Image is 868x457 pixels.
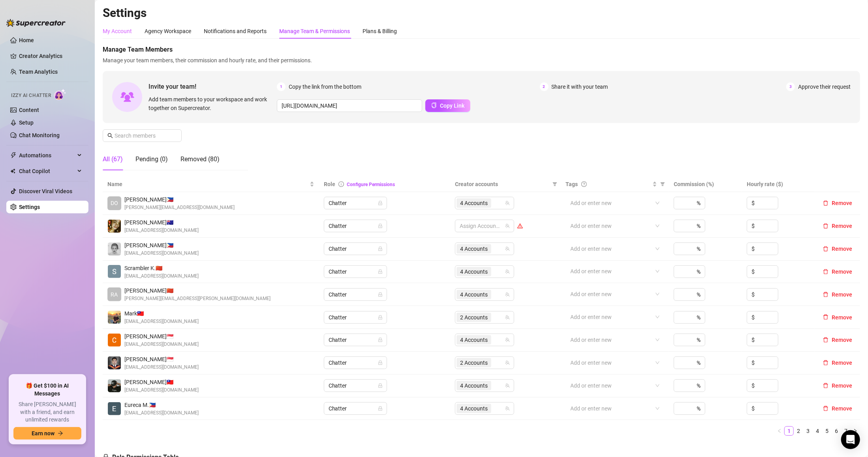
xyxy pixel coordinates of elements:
[566,180,578,188] span: Tags
[279,27,350,35] div: Manage Team & Permissions
[851,426,860,436] button: right
[820,358,855,367] button: Remove
[820,381,855,390] button: Remove
[19,149,75,162] span: Automations
[124,341,199,348] span: [EMAIL_ADDRESS][DOMAIN_NAME]
[107,133,113,138] span: search
[6,19,66,27] img: logo-BBDzfeDw.svg
[581,181,587,187] span: question-circle
[324,181,335,187] span: Role
[19,107,39,113] a: Content
[505,246,510,251] span: team
[124,195,235,204] span: [PERSON_NAME] 🇵🇭
[505,360,510,365] span: team
[19,204,40,210] a: Settings
[124,332,199,341] span: [PERSON_NAME] 🇸🇬
[329,312,382,323] span: Chatter
[820,313,855,322] button: Remove
[107,180,308,188] span: Name
[460,199,488,207] span: 4 Accounts
[851,426,860,436] li: Next Page
[460,313,488,322] span: 2 Accounts
[786,82,795,91] span: 3
[32,430,54,436] span: Earn now
[552,82,608,91] span: Share it with your team
[329,403,382,414] span: Chatter
[742,177,815,192] th: Hourly rate ($)
[58,431,63,436] span: arrow-right
[823,292,829,297] span: delete
[832,223,852,229] span: Remove
[823,337,829,343] span: delete
[505,224,510,228] span: team
[460,336,488,344] span: 4 Accounts
[820,198,855,208] button: Remove
[289,82,361,91] span: Copy the link from the bottom
[124,318,199,325] span: [EMAIL_ADDRESS][DOMAIN_NAME]
[505,269,510,274] span: team
[378,201,383,205] span: lock
[378,338,383,342] span: lock
[124,295,271,302] span: [PERSON_NAME][EMAIL_ADDRESS][PERSON_NAME][DOMAIN_NAME]
[457,267,491,276] span: 4 Accounts
[798,82,851,91] span: Approve their request
[457,358,491,367] span: 2 Accounts
[832,382,852,389] span: Remove
[19,132,60,138] a: Chat Monitoring
[108,311,121,324] img: Mark
[378,406,383,411] span: lock
[823,406,829,411] span: delete
[457,290,491,299] span: 4 Accounts
[108,379,121,392] img: Jericko
[378,360,383,365] span: lock
[660,182,665,187] span: filter
[124,286,271,295] span: [PERSON_NAME] 🇨🇳
[108,220,121,233] img: deia jane boiser
[794,427,803,435] a: 2
[13,382,81,397] span: 🎁 Get $100 in AI Messages
[457,381,491,390] span: 4 Accounts
[794,426,803,436] li: 2
[124,309,199,318] span: Mark 🇹🇼
[777,429,782,433] span: left
[823,200,829,206] span: delete
[108,334,121,347] img: Charlotte Acogido
[329,197,382,209] span: Chatter
[204,27,267,35] div: Notifications and Reports
[329,357,382,369] span: Chatter
[552,182,557,187] span: filter
[457,335,491,345] span: 4 Accounts
[363,27,397,35] div: Plans & Billing
[540,82,549,91] span: 2
[813,427,822,435] a: 4
[832,426,841,436] li: 6
[832,405,852,412] span: Remove
[378,383,383,388] span: lock
[19,37,34,43] a: Home
[124,264,199,272] span: Scrambler K. 🇨🇳
[124,401,199,409] span: Eureca M. 🇵🇭
[505,201,510,205] span: team
[823,223,829,229] span: delete
[551,178,559,190] span: filter
[505,292,510,297] span: team
[10,152,17,159] span: thunderbolt
[457,244,491,254] span: 4 Accounts
[820,404,855,413] button: Remove
[124,227,199,234] span: [EMAIL_ADDRESS][DOMAIN_NAME]
[832,246,852,252] span: Remove
[505,383,510,388] span: team
[19,165,75,177] span: Chat Copilot
[853,429,858,433] span: right
[517,223,523,229] span: warning
[505,406,510,411] span: team
[124,409,199,417] span: [EMAIL_ADDRESS][DOMAIN_NAME]
[832,427,841,435] a: 6
[823,314,829,320] span: delete
[124,272,199,280] span: [EMAIL_ADDRESS][DOMAIN_NAME]
[460,267,488,276] span: 4 Accounts
[820,335,855,345] button: Remove
[338,181,344,187] span: info-circle
[19,188,72,194] a: Discover Viral Videos
[820,267,855,276] button: Remove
